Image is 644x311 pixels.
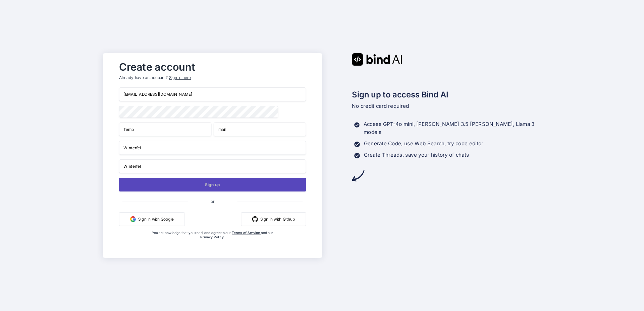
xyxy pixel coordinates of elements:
[352,169,364,182] img: arrow
[352,102,541,110] p: No credit card required
[364,121,541,137] p: Access GPT-4o mini, [PERSON_NAME] 3.5 [PERSON_NAME], Llama 3 models
[119,62,306,71] h2: Create account
[352,53,402,66] img: Bind AI logo
[232,230,261,235] a: Terms of Service
[150,230,275,253] div: You acknowledge that you read, and agree to our and our
[352,88,541,100] h2: Sign up to access Bind AI
[364,140,483,148] p: Generate Code, use Web Search, try code editor
[241,212,306,226] button: Sign in with Github
[119,159,306,173] input: Company website
[119,75,306,81] p: Already have an account?
[188,194,237,208] span: or
[119,178,306,191] button: Sign up
[130,216,136,222] img: google
[169,75,191,81] div: Sign in here
[252,216,258,222] img: github
[214,122,306,136] input: Last Name
[119,122,211,136] input: First Name
[119,141,306,155] input: Your company name
[200,235,225,239] a: Privacy Policy.
[364,151,469,159] p: Create Threads, save your history of chats
[119,87,306,101] input: Email
[119,212,185,226] button: Sign in with Google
